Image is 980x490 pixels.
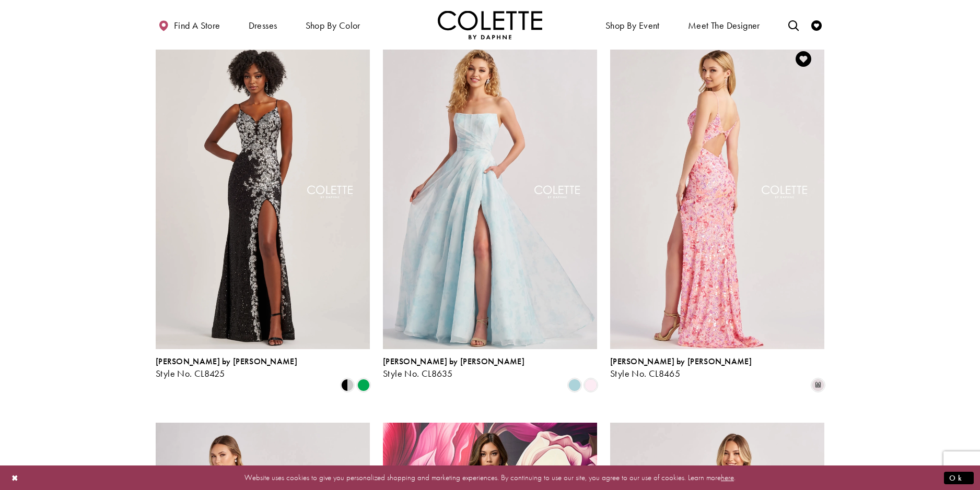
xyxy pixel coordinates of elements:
[156,10,223,39] a: Find a store
[357,379,370,391] i: Emerald
[603,10,662,39] span: Shop By Event
[383,367,452,379] span: Style No. CL8635
[6,469,24,487] button: Close Dialog
[610,356,752,367] span: [PERSON_NAME] by [PERSON_NAME]
[786,10,801,39] a: Toggle search
[156,356,297,367] span: [PERSON_NAME] by [PERSON_NAME]
[585,379,597,391] i: Light Pink
[156,357,297,379] div: Colette by Daphne Style No. CL8425
[249,20,277,31] span: Dresses
[610,367,680,379] span: Style No. CL8465
[174,20,220,31] span: Find a store
[610,357,752,379] div: Colette by Daphne Style No. CL8465
[306,20,360,31] span: Shop by color
[438,10,542,39] a: Visit Home Page
[812,379,824,391] i: Pink/Multi
[809,10,824,39] a: Check Wishlist
[75,471,905,485] p: Website uses cookies to give you personalized shopping and marketing experiences. By continuing t...
[685,10,763,39] a: Meet the designer
[721,472,734,483] a: here
[383,38,597,349] a: Visit Colette by Daphne Style No. CL8635 Page
[246,10,280,39] span: Dresses
[383,357,524,379] div: Colette by Daphne Style No. CL8635
[605,20,660,31] span: Shop By Event
[438,10,542,39] img: Colette by Daphne
[156,38,370,349] a: Visit Colette by Daphne Style No. CL8425 Page
[303,10,363,39] span: Shop by color
[610,38,824,349] a: Visit Colette by Daphne Style No. CL8465 Page
[156,367,225,379] span: Style No. CL8425
[568,379,581,391] i: Sky Blue
[341,379,354,391] i: Black/Silver
[383,356,524,367] span: [PERSON_NAME] by [PERSON_NAME]
[944,471,974,484] button: Submit Dialog
[792,48,814,70] a: Add to Wishlist
[688,20,760,31] span: Meet the designer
